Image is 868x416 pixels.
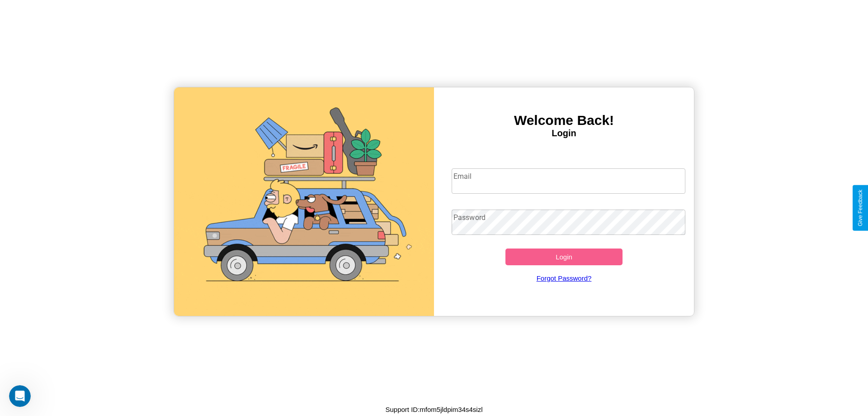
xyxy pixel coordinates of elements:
h4: Login [434,128,694,139]
div: Give Feedback [857,190,863,226]
img: gif [174,87,434,316]
h3: Welcome Back! [434,113,694,128]
p: Support ID: mfom5jldpim34s4sizl [385,403,482,416]
iframe: Intercom live chat [9,385,31,407]
button: Login [505,249,623,265]
a: Forgot Password? [447,265,681,291]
